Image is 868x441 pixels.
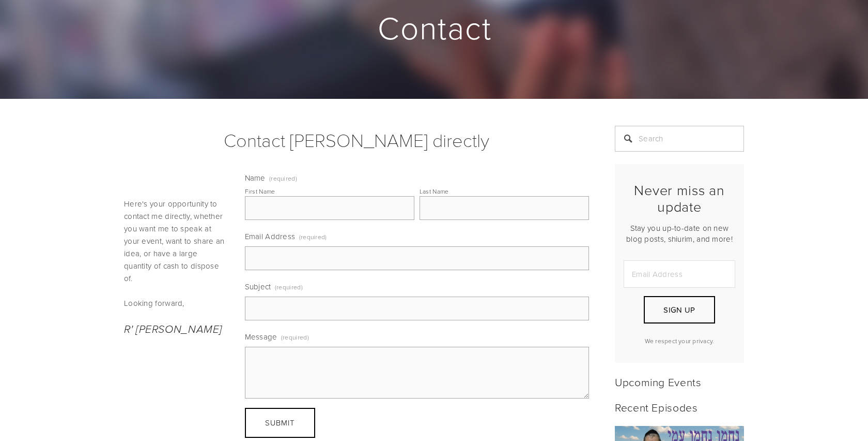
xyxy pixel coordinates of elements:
button: SubmitSubmit [245,408,315,438]
h2: Upcoming Events [615,375,744,388]
span: (required) [275,280,303,295]
em: R' [PERSON_NAME] [124,323,222,336]
h2: Never miss an update [624,182,735,215]
p: We respect your privacy. [624,336,735,345]
p: Stay you up-to-date on new blog posts, shiurim, and more! [624,223,735,244]
h1: Contact [PERSON_NAME] directly [124,126,589,154]
span: Submit [265,417,295,428]
span: Sign Up [663,304,695,315]
span: Message [245,331,277,342]
button: Sign Up [644,296,715,324]
div: Last Name [420,187,449,196]
input: Email Address [624,260,735,288]
p: Here's your opportunity to contact me directly, whether you want me to speak at your event, want ... [124,198,227,285]
span: (required) [299,229,327,244]
span: Email Address [245,231,296,242]
span: (required) [281,330,309,345]
input: Search [615,126,744,152]
div: First Name [245,187,275,196]
span: Subject [245,281,271,292]
h1: Contact [124,11,745,44]
span: Name [245,172,266,183]
h2: Recent Episodes [615,401,744,414]
p: Looking forward, [124,297,227,310]
span: (required) [269,175,297,182]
